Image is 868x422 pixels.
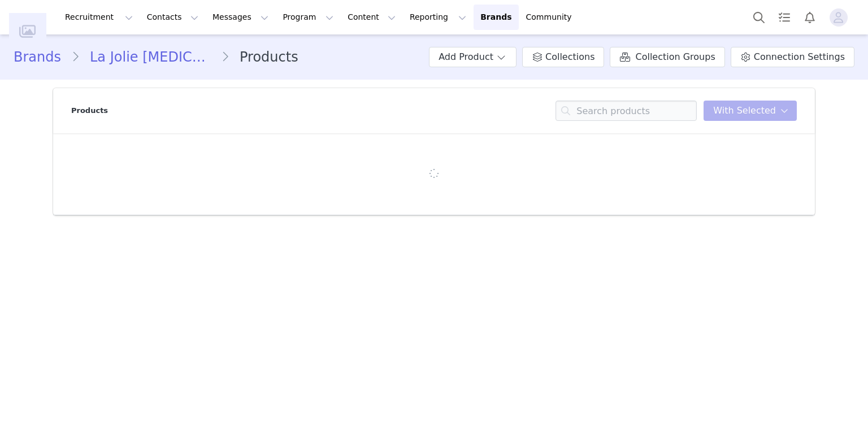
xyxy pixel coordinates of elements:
input: Search products [555,101,697,121]
a: Collection Groups [610,47,724,67]
p: Products [71,105,108,116]
button: Notifications [797,5,822,30]
a: La Jolie [MEDICAL_DATA] [80,47,221,67]
button: Messages [206,5,275,30]
button: Recruitment [58,5,140,30]
a: Brands [474,5,518,30]
button: Add Product [429,47,517,67]
a: Community [519,5,584,30]
a: Tasks [772,5,797,30]
button: Reporting [403,5,473,30]
button: Profile [823,8,859,27]
a: Connection Settings [731,47,854,67]
button: With Selected [704,101,797,121]
button: Program [276,5,340,30]
span: Connection Settings [754,50,845,64]
button: Search [747,5,771,30]
a: Brands [14,47,71,67]
div: avatar [833,8,844,27]
a: Collections [522,47,604,67]
button: Content [341,5,402,30]
button: Contacts [140,5,205,30]
span: Collection Groups [635,50,715,64]
span: Collections [545,50,594,64]
span: With Selected [713,104,776,118]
